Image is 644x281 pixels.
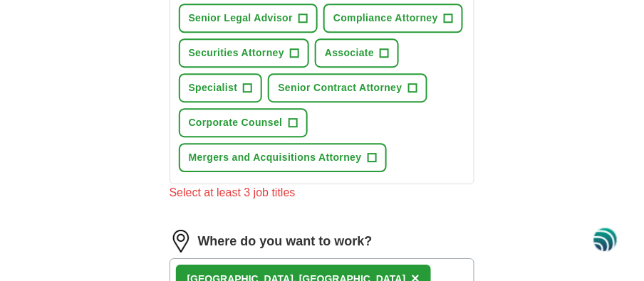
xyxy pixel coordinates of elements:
button: Associate [315,38,399,68]
button: Compliance Attorney [323,4,463,33]
span: Specialist [189,80,238,95]
label: Where do you want to work? [198,232,373,251]
span: Compliance Attorney [333,11,438,26]
button: Securities Attorney [179,38,310,68]
div: Select at least 3 job titles [170,184,475,201]
span: Senior Contract Attorney [278,80,402,95]
span: Securities Attorney [189,46,285,60]
button: Corporate Counsel [179,108,308,137]
button: Specialist [179,73,263,102]
span: Mergers and Acquisitions Attorney [189,150,362,165]
span: Senior Legal Advisor [189,11,294,26]
img: location.png [170,230,192,253]
span: Corporate Counsel [189,115,283,130]
img: svg+xml;base64,PHN2ZyB3aWR0aD0iNDgiIGhlaWdodD0iNDgiIHZpZXdCb3g9IjAgMCA0OCA0OCIgZmlsbD0ibm9uZSIgeG... [593,226,618,253]
button: Senior Legal Advisor [179,4,318,33]
span: Associate [325,46,374,60]
button: Senior Contract Attorney [268,73,427,102]
button: Mergers and Acquisitions Attorney [179,143,387,172]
